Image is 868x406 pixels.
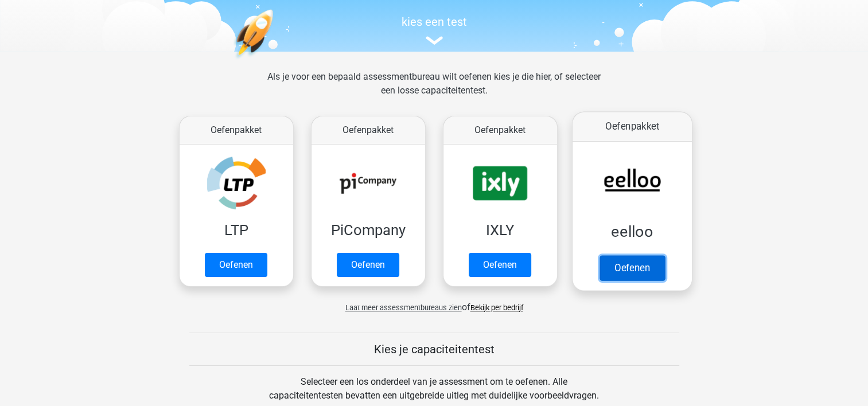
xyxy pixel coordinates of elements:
[258,70,610,111] div: Als je voor een bepaald assessmentbureau wilt oefenen kies je die hier, of selecteer een losse ca...
[189,342,679,356] h5: Kies je capaciteitentest
[170,15,698,45] a: kies een test
[205,253,267,277] a: Oefenen
[170,291,698,314] div: of
[170,15,698,29] h5: kies een test
[345,303,462,312] span: Laat meer assessmentbureaus zien
[599,255,664,280] a: Oefenen
[233,9,318,113] img: oefenen
[469,253,531,277] a: Oefenen
[337,253,399,277] a: Oefenen
[470,303,523,312] a: Bekijk per bedrijf
[426,36,443,45] img: assessment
